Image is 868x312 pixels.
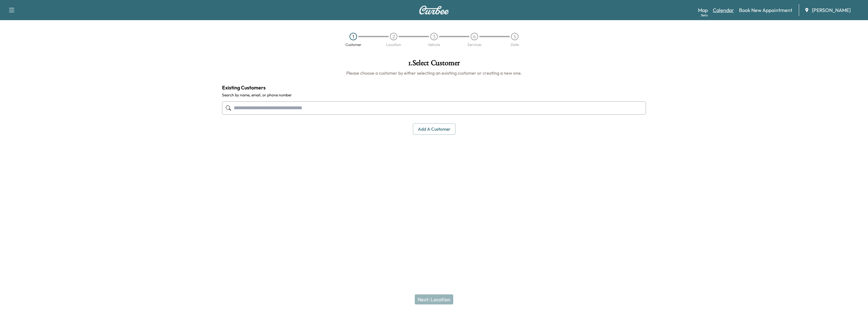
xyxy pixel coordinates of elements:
a: Book New Appointment [739,6,792,14]
div: Beta [701,13,708,18]
a: MapBeta [698,6,708,14]
span: [PERSON_NAME] [812,6,851,14]
div: 4 [471,33,478,40]
a: Calendar [713,6,734,14]
label: Search by name, email, or phone number [222,93,646,98]
img: Curbee Logo [419,6,449,14]
div: Location [386,43,401,47]
div: Date [511,43,519,47]
div: 5 [511,33,519,40]
div: 1 [349,33,357,40]
div: Vehicle [428,43,440,47]
h4: Existing Customers [222,84,646,91]
div: 2 [390,33,397,40]
div: 3 [430,33,438,40]
div: Services [467,43,481,47]
button: Add a customer [413,123,455,135]
h1: 1 . Select Customer [222,59,646,70]
h6: Please choose a customer by either selecting an existing customer or creating a new one. [222,70,646,76]
div: Customer [345,43,361,47]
